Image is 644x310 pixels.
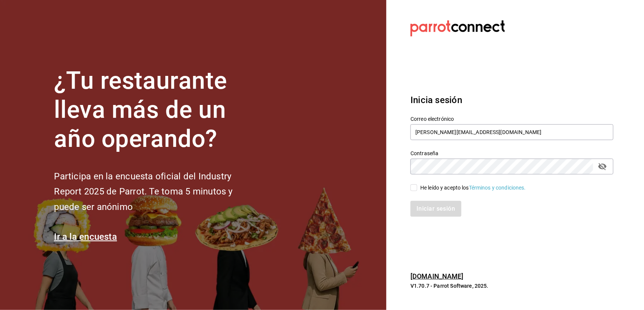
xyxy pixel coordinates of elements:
[410,272,464,280] a: [DOMAIN_NAME]
[410,117,613,122] label: Correo electrónico
[420,184,526,192] div: He leído y acepto los
[54,231,117,242] a: Ir a la encuesta
[54,169,258,215] h2: Participa en la encuesta oficial del Industry Report 2025 de Parrot. Te toma 5 minutos y puede se...
[410,124,613,140] input: Ingresa tu correo electrónico
[469,185,526,191] a: Términos y condiciones.
[596,160,609,173] button: passwordField
[410,93,613,107] h3: Inicia sesión
[54,66,258,153] h1: ¿Tu restaurante lleva más de un año operando?
[410,282,613,290] p: V1.70.7 - Parrot Software, 2025.
[410,151,613,156] label: Contraseña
